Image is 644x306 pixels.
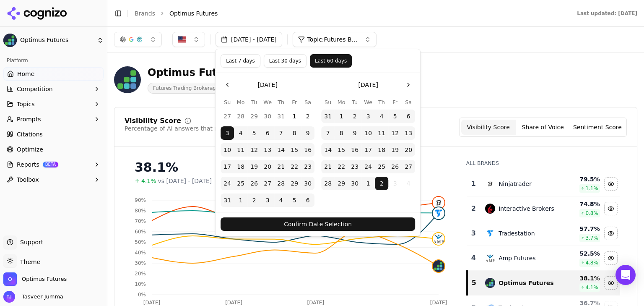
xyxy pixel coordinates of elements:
div: 57.7 % [561,225,600,233]
div: Last updated: [DATE] [577,10,637,17]
button: Wednesday, September 3rd, 2025, selected [361,110,375,123]
button: Saturday, August 2nd, 2025 [301,110,314,123]
button: Monday, August 25th, 2025, selected [234,177,247,190]
tr: 2interactive brokersInteractive Brokers74.8%0.8%Hide interactive brokers data [467,196,620,221]
button: Thursday, August 21st, 2025, selected [274,160,288,173]
div: 4 [470,253,477,263]
img: optimus futures [433,260,444,272]
button: Sunday, August 10th, 2025, selected [221,143,234,157]
tspan: 40% [135,250,146,256]
button: Today, Thursday, October 2nd, 2025, selected [375,177,388,190]
button: Friday, September 26th, 2025, selected [388,160,402,173]
span: Topic: Futures Brokers [307,35,358,44]
img: Optimus Futures [114,66,141,93]
button: Sunday, July 27th, 2025 [221,110,234,123]
div: Amp Futures [499,254,535,262]
tspan: 30% [135,260,146,266]
button: Sunday, September 28th, 2025, selected [321,177,335,190]
button: Confirm Date Selection [221,217,415,231]
button: Monday, August 4th, 2025, selected [234,126,247,140]
button: Wednesday, September 10th, 2025, selected [361,126,375,140]
button: Friday, August 1st, 2025 [288,110,301,123]
button: Friday, August 22nd, 2025, selected [288,160,301,173]
tspan: [DATE] [143,300,161,306]
th: Wednesday [361,98,375,106]
button: Hide interactive brokers data [604,202,618,215]
tspan: 0% [138,292,146,298]
button: Hide optimus futures data [604,276,618,290]
span: Citations [17,130,43,139]
button: Tuesday, September 2nd, 2025, selected [348,110,361,123]
tr: 3tradestationTradestation57.7%3.7%Hide tradestation data [467,221,620,246]
div: Optimus Futures [499,279,553,287]
tspan: 50% [135,239,146,245]
div: Optimus Futures [148,66,247,79]
button: Friday, August 8th, 2025, selected [288,126,301,140]
span: Optimus Futures [20,37,93,44]
span: 4.8 % [585,259,598,266]
button: Friday, September 12th, 2025, selected [388,126,402,140]
span: Home [17,70,34,78]
tspan: 20% [135,271,146,277]
span: 0.8 % [585,210,598,217]
button: Saturday, August 23rd, 2025, selected [301,160,314,173]
button: Share of Voice [516,120,570,135]
button: Saturday, August 16th, 2025, selected [301,143,314,157]
th: Saturday [301,98,314,106]
a: Brands [135,10,155,17]
button: Monday, September 1st, 2025, selected [335,110,348,123]
button: Friday, September 19th, 2025, selected [388,143,402,157]
div: 2 [470,204,477,214]
div: 52.5 % [561,249,600,258]
tspan: [DATE] [307,300,325,306]
button: Sunday, September 7th, 2025, selected [321,126,335,140]
button: Monday, August 18th, 2025, selected [234,160,247,173]
button: Saturday, August 9th, 2025, selected [301,126,314,140]
button: Competition [3,82,104,96]
a: Citations [3,128,104,141]
button: Monday, September 15th, 2025, selected [335,143,348,157]
button: Thursday, September 4th, 2025, selected [274,194,288,207]
span: Topics [17,100,35,108]
button: Sunday, August 24th, 2025, selected [221,177,234,190]
button: Topics [3,97,104,111]
button: Tuesday, August 5th, 2025, selected [247,126,261,140]
button: ReportsBETA [3,158,104,171]
div: 79.5 % [561,175,600,183]
button: Thursday, August 28th, 2025, selected [274,177,288,190]
button: Thursday, September 11th, 2025, selected [375,126,388,140]
button: Last 30 days [264,54,306,68]
th: Sunday [321,98,335,106]
nav: breadcrumb [135,9,560,18]
button: Sunday, August 31st, 2025, selected [321,110,335,123]
button: Hide amp futures data [604,251,618,265]
button: Monday, July 28th, 2025 [234,110,247,123]
button: Thursday, July 31st, 2025 [274,110,288,123]
span: vs [DATE] - [DATE] [158,177,212,185]
button: Wednesday, September 17th, 2025, selected [361,143,375,157]
button: Thursday, September 18th, 2025, selected [375,143,388,157]
button: Monday, September 22nd, 2025, selected [335,160,348,173]
button: Sunday, September 21st, 2025, selected [321,160,335,173]
button: Thursday, September 25th, 2025, selected [375,160,388,173]
button: Friday, September 5th, 2025, selected [388,110,402,123]
div: Open Intercom Messenger [615,265,636,285]
button: Friday, August 29th, 2025, selected [288,177,301,190]
th: Saturday [402,98,415,106]
th: Thursday [375,98,388,106]
th: Monday [335,98,348,106]
img: optimus futures [485,278,495,288]
button: Tuesday, August 26th, 2025, selected [247,177,261,190]
span: 3.7 % [585,235,598,241]
div: 74.8 % [561,200,600,208]
th: Thursday [274,98,288,106]
button: Tuesday, September 16th, 2025, selected [348,143,361,157]
button: Go to the Previous Month [221,78,234,92]
button: Visibility Score [461,120,516,135]
button: Thursday, August 7th, 2025, selected [274,126,288,140]
div: 38.1 % [561,274,600,282]
button: Wednesday, July 30th, 2025 [261,110,274,123]
span: BETA [43,162,58,167]
img: amp futures [433,233,444,245]
button: Sunday, August 31st, 2025, selected [221,194,234,207]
